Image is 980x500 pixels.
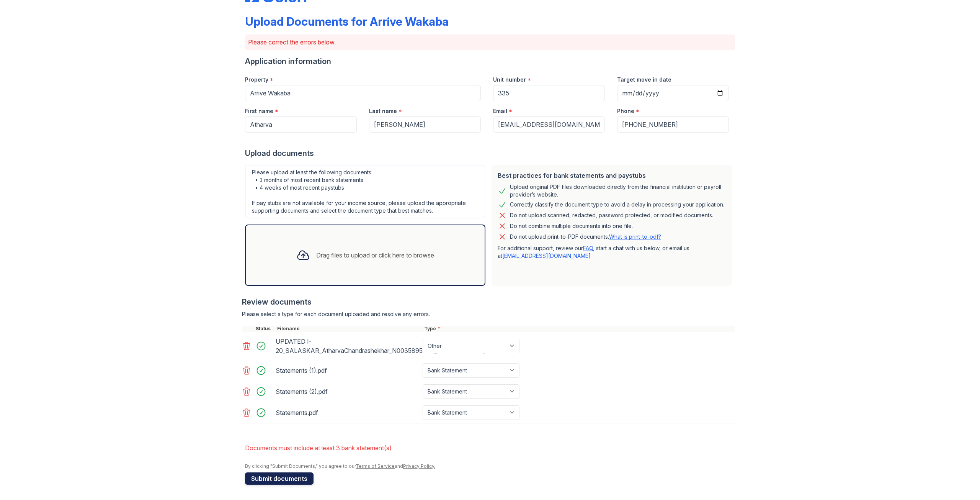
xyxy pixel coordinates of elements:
[276,326,423,332] div: Filename
[245,472,314,485] button: Submit documents
[316,251,434,260] div: Drag files to upload or click here to browse
[276,407,420,419] div: Statements.pdf
[276,364,420,377] div: Statements (1).pdf
[617,76,671,84] label: Target move in date
[369,107,397,115] label: Last name
[609,233,661,240] a: What is print-to-pdf?
[245,107,273,115] label: First name
[498,171,726,180] div: Best practices for bank statements and paystubs
[276,385,420,398] div: Statements (2).pdf
[248,38,732,47] p: Please correct the errors below.
[245,148,735,159] div: Upload documents
[510,183,726,198] div: Upload original PDF files downloaded directly from the financial institution or payroll provider’...
[245,165,485,218] div: Please upload at least the following documents: • 3 months of most recent bank statements • 4 wee...
[583,245,593,251] a: FAQ
[245,76,268,84] label: Property
[510,200,724,209] div: Correctly classify the document type to avoid a delay in processing your application.
[356,463,395,469] a: Terms of Service
[498,244,726,260] p: For additional support, review our , start a chat with us below, or email us at
[245,440,735,456] li: Documents must include at least 3 bank statement(s)
[276,335,420,357] div: UPDATED I-20_SALASKAR_AtharvaChandrashekhar_N0035895345_1719878237710.pdf
[245,56,735,67] div: Application information
[493,107,507,115] label: Email
[510,211,713,220] div: Do not upload scanned, redacted, password protected, or modified documents.
[242,310,735,318] div: Please select a type for each document uploaded and resolve any errors.
[254,326,276,332] div: Status
[617,107,634,115] label: Phone
[510,221,633,231] div: Do not combine multiple documents into one file.
[493,76,526,84] label: Unit number
[245,463,735,469] div: By clicking "Submit Documents," you agree to our and
[403,463,435,469] a: Privacy Policy.
[245,15,449,28] div: Upload Documents for Arrive Wakaba
[510,233,661,241] p: Do not upload print-to-PDF documents.
[423,326,735,332] div: Type
[242,297,735,307] div: Review documents
[502,252,591,259] a: [EMAIL_ADDRESS][DOMAIN_NAME]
